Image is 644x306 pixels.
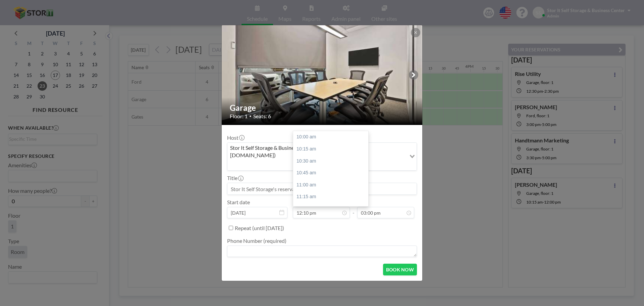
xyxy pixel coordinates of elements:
h2: Garage [230,103,415,113]
img: 537.jpg [222,8,423,142]
label: Host [227,134,244,141]
div: 11:00 am [293,179,372,191]
div: 10:15 am [293,143,372,155]
button: BOOK NOW [383,264,417,275]
span: Stor It Self Storage & Business Center ([EMAIL_ADDRESS][DOMAIN_NAME]) [229,144,405,159]
span: - [353,201,355,216]
label: Phone Number (required) [227,237,286,244]
label: Title [227,175,243,181]
span: Floor: 1 [230,113,248,120]
input: Search for option [228,160,406,169]
div: 11:15 am [293,191,372,203]
div: 10:30 am [293,155,372,167]
div: 11:30 am [293,203,372,215]
span: Seats: 6 [253,113,271,120]
div: Search for option [227,143,417,171]
label: Repeat (until [DATE]) [235,225,284,231]
div: 10:45 am [293,167,372,179]
div: 10:00 am [293,131,372,143]
span: • [249,114,252,119]
label: Start date [227,199,250,206]
input: Stor It Self Storage's reservation [227,183,417,194]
